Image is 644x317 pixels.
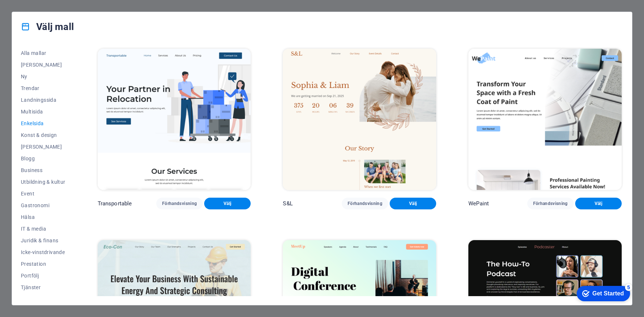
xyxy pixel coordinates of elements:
[21,249,65,255] span: Icke-vinstdrivande
[21,47,65,59] button: Alla mallar
[396,201,430,206] span: Välj
[21,226,65,232] span: IT & media
[21,85,65,91] span: Trendar
[21,202,65,208] span: Gastronomi
[21,129,65,141] button: Konst & design
[527,198,574,209] button: Förhandsvisning
[21,141,65,153] button: [PERSON_NAME]
[21,120,65,126] span: Enkelsida
[21,153,65,164] button: Blogg
[342,198,388,209] button: Förhandsvisning
[204,198,251,209] button: Välj
[21,211,65,223] button: Hälsa
[21,118,65,129] button: Enkelsida
[21,293,65,305] button: Sport och skönhet
[21,246,65,258] button: Icke-vinstdrivande
[390,198,436,209] button: Välj
[21,238,65,243] span: Juridik & finans
[21,214,65,220] span: Hälsa
[98,49,251,190] img: Transportable
[21,235,65,246] button: Juridik & finans
[533,201,568,206] span: Förhandsvisning
[21,167,65,173] span: Business
[21,284,65,290] span: Tjänster
[21,21,74,33] h4: Välj mall
[21,261,65,267] span: Prestation
[468,49,622,190] img: WePaint
[21,258,65,270] button: Prestation
[21,62,65,68] span: [PERSON_NAME]
[54,1,61,9] div: 5
[283,200,292,207] p: S&L
[575,198,622,209] button: Välj
[21,179,65,185] span: Utbildning & kultur
[21,281,65,293] button: Tjänster
[21,176,65,188] button: Utbildning & kultur
[21,82,65,94] button: Trendar
[21,59,65,71] button: [PERSON_NAME]
[162,201,197,206] span: Förhandsvisning
[21,199,65,211] button: Gastronomi
[21,71,65,82] button: Ny
[21,156,65,161] span: Blogg
[21,223,65,235] button: IT & media
[21,94,65,106] button: Landningssida
[21,50,65,56] span: Alla mallar
[348,201,382,206] span: Förhandsvisning
[98,200,132,207] p: Transportable
[21,188,65,199] button: Event
[156,198,203,209] button: Förhandsvisning
[21,270,65,281] button: Portfölj
[581,201,616,206] span: Välj
[21,164,65,176] button: Business
[22,8,53,15] div: Get Started
[21,191,65,197] span: Event
[21,106,65,118] button: Multisida
[21,74,65,79] span: Ny
[468,200,489,207] p: WePaint
[283,49,436,190] img: S&L
[21,144,65,150] span: [PERSON_NAME]
[21,97,65,103] span: Landningssida
[6,4,59,19] div: Get Started 5 items remaining, 0% complete
[21,109,65,115] span: Multisida
[210,201,245,206] span: Välj
[21,273,65,279] span: Portfölj
[21,132,65,138] span: Konst & design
